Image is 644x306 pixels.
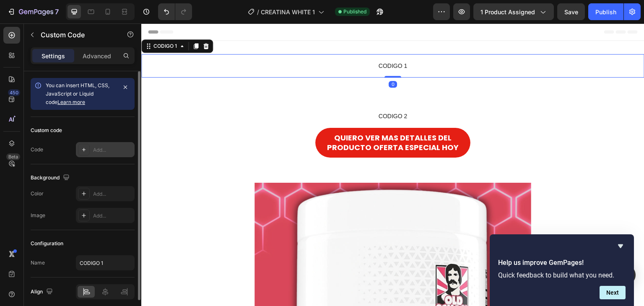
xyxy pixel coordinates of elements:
[31,190,44,197] div: Color
[57,99,85,105] a: Learn more
[141,23,644,306] iframe: Design area
[498,258,626,268] h2: Help us improve GemPages!
[473,3,554,20] button: 1 product assigned
[480,8,535,16] span: 1 product assigned
[343,8,366,16] span: Published
[186,109,317,129] p: QUIERO VER MAS DETALLES DEL PRODUCTO OFERTA ESPECIAL HOY
[158,3,192,20] div: Undo/Redo
[257,8,259,16] span: /
[93,212,132,220] div: Add...
[564,8,578,16] span: Save
[247,57,256,64] div: 0
[31,212,45,219] div: Image
[588,3,623,20] button: Publish
[174,104,329,134] a: QUIERO VER MAS DETALLES DELPRODUCTO OFERTA ESPECIAL HOY
[557,3,585,20] button: Save
[93,190,132,198] div: Add...
[31,146,43,153] div: Code
[31,127,62,134] div: Custom code
[600,286,626,299] button: Next question
[83,52,111,60] p: Advanced
[31,172,71,184] div: Background
[55,7,59,17] p: 7
[595,8,616,16] div: Publish
[6,153,20,160] div: Beta
[93,146,132,154] div: Add...
[31,286,55,298] div: Align
[498,271,626,279] p: Quick feedback to build what you need.
[31,240,63,247] div: Configuration
[498,241,626,299] div: Help us improve GemPages!
[41,30,112,40] p: Custom Code
[31,259,45,267] div: Name
[8,89,20,96] div: 450
[42,52,65,60] p: Settings
[46,82,109,105] span: You can insert HTML, CSS, JavaScript or Liquid code
[261,8,315,16] span: CREATINA WHITE 1
[615,241,626,251] button: Hide survey
[3,3,62,20] button: 7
